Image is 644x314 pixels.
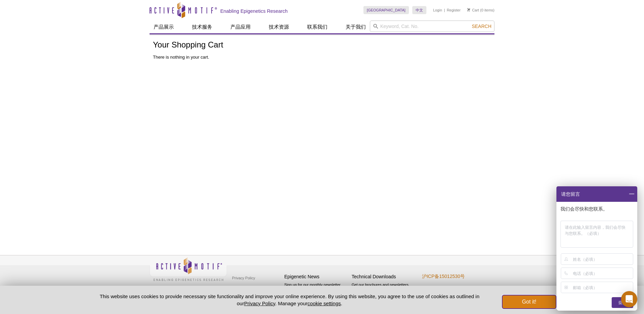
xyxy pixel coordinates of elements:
h1: Your Shopping Cart [153,40,491,50]
input: Keyword, Cat. No. [370,21,494,32]
input: 邮箱（必填） [573,282,632,293]
a: Terms & Conditions [230,283,266,293]
a: Privacy Policy [230,273,257,283]
a: 联系我们 [303,21,331,33]
li: | [444,6,445,14]
p: Sign up for our monthly newsletter highlighting recent publications in the field of epigenetics. [284,282,348,305]
a: 产品展示 [150,21,178,33]
a: Login [433,8,442,12]
input: 姓名（必填） [573,254,632,264]
button: Got it! [502,295,556,309]
input: 电话（必填） [573,268,632,279]
h4: Technical Downloads [352,274,416,280]
p: Get our brochures and newsletters, or request them by mail. [352,282,416,299]
span: Search [472,24,491,29]
a: [GEOGRAPHIC_DATA] [363,6,409,14]
div: Open Intercom Messenger [621,291,637,307]
button: cookie settings [308,301,341,306]
a: 技术服务 [188,21,216,33]
img: Your Cart [467,8,470,11]
img: Active Motif, [150,255,227,283]
a: Privacy Policy [244,301,275,306]
a: Cart [467,8,479,12]
p: 我们会尽快和您联系。 [560,206,635,212]
a: 产品应用 [226,21,255,33]
button: Search [470,23,493,29]
li: (0 items) [467,6,494,14]
a: 沪ICP备15012530号 [422,274,465,279]
h4: Epigenetic News [284,274,348,280]
p: There is nothing in your cart. [153,54,491,60]
span: 请您留言 [560,186,580,202]
a: 中文 [412,6,426,14]
p: This website uses cookies to provide necessary site functionality and improve your online experie... [88,293,491,307]
a: 技术资源 [265,21,293,33]
a: 关于我们 [342,21,370,33]
div: 提交 [612,297,633,308]
a: Register [447,8,460,12]
h2: Enabling Epigenetics Research [220,8,288,14]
